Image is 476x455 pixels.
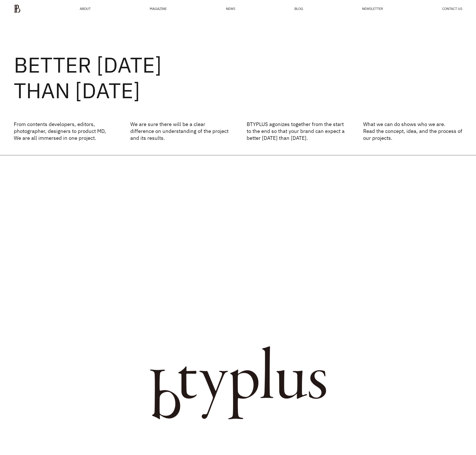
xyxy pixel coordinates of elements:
p: We are sure there will be a clear difference on understanding of the project and its results. [130,121,230,141]
div: MAGAZINE [150,7,167,10]
h2: BETTER [DATE] THAN [DATE] [14,52,462,103]
a: NEWS [226,7,235,10]
img: ba379d5522eb3.png [14,4,20,13]
a: ABOUT [80,7,91,10]
a: BLOG [294,7,303,10]
a: CONTACT US [442,7,462,10]
a: NEWSLETTER [362,7,383,10]
p: What we can do shows who we are. Read the concept, idea, and the process of our projects. [363,121,462,141]
p: From contents developers, editors, photographer, designers to product MD, We are all immersed in ... [14,121,113,141]
p: BTYPLUS agonizes together from the start to the end so that your brand can expect a better [DATE]... [247,121,346,141]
